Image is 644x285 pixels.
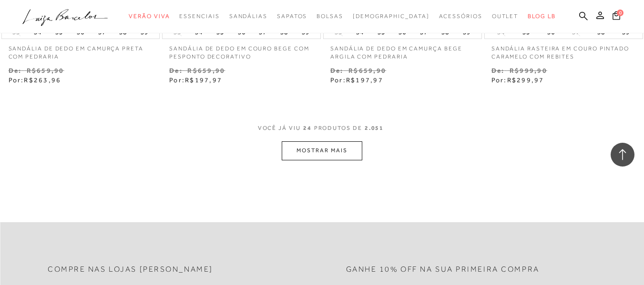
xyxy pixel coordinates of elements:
span: Verão Viva [129,13,170,20]
span: R$197,97 [346,76,383,84]
small: R$659,90 [348,67,386,74]
a: SANDÁLIA RASTEIRA EM COURO PINTADO CARAMELO COM REBITES [484,39,643,61]
span: PRODUTOS DE [314,124,362,132]
span: Por: [330,76,383,84]
small: R$659,90 [187,67,225,74]
button: 0 [610,10,623,23]
small: De: [9,67,22,74]
span: Acessórios [439,13,482,20]
span: 0 [617,10,624,16]
a: categoryNavScreenReaderText [179,8,219,25]
small: De: [491,67,505,74]
small: R$999,90 [510,67,547,74]
span: BLOG LB [528,13,555,20]
a: categoryNavScreenReaderText [492,8,519,25]
a: categoryNavScreenReaderText [229,8,267,25]
span: [DEMOGRAPHIC_DATA] [353,13,429,20]
a: categoryNavScreenReaderText [277,8,307,25]
span: Por: [491,76,544,84]
span: 2.051 [365,124,384,142]
h2: Ganhe 10% off na sua primeira compra [346,265,540,274]
small: De: [330,67,344,74]
span: Por: [169,76,222,84]
a: categoryNavScreenReaderText [317,8,343,25]
small: R$659,90 [27,67,64,74]
span: R$299,97 [507,76,544,84]
span: R$197,97 [185,76,222,84]
span: Por: [9,76,61,84]
a: categoryNavScreenReaderText [439,8,482,25]
button: MOSTRAR MAIS [282,141,362,160]
span: VOCê JÁ VIU [258,124,301,132]
span: Outlet [492,13,519,20]
a: SANDÁLIA DE DEDO EM CAMURÇA BEGE ARGILA COM PEDRARIA [323,39,482,61]
a: categoryNavScreenReaderText [129,8,170,25]
span: Bolsas [317,13,343,20]
a: BLOG LB [528,8,555,25]
small: De: [169,67,183,74]
span: 24 [303,124,312,142]
a: SANDÁLIA DE DEDO EM COURO BEGE COM PESPONTO DECORATIVO [162,39,321,61]
a: noSubCategoriesText [353,8,429,25]
span: Essenciais [179,13,219,20]
span: Sandálias [229,13,267,20]
span: R$263,96 [24,76,61,84]
h2: Compre nas lojas [PERSON_NAME] [48,265,213,274]
a: SANDÁLIA DE DEDO EM CAMURÇA PRETA COM PEDRARIA [1,39,160,61]
span: Sapatos [277,13,307,20]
